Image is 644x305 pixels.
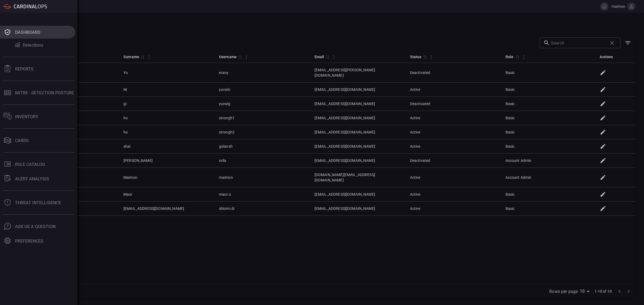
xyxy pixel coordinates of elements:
div: Inventory [15,114,38,119]
div: MITRE - Detection Posture [15,90,74,95]
td: Active [406,187,501,202]
td: [EMAIL_ADDRESS][DOMAIN_NAME] [310,154,406,168]
div: Actions [600,54,613,60]
div: Threat Intelligence [15,200,61,205]
span: Sort by Email ascending [324,54,331,59]
td: Maimon [119,168,215,187]
div: Username [219,54,237,60]
label: Rows per page [549,288,578,295]
td: ho [119,125,215,139]
button: Column Actions [330,53,338,61]
div: Status [410,54,422,60]
td: orila [215,154,310,168]
div: Preferences [15,239,43,244]
td: Yo [119,63,215,83]
span: Go to previous page [615,288,624,293]
div: Rule Catalog [15,162,45,167]
td: strongh2 [215,125,310,139]
span: maimon [610,4,625,9]
button: Column Actions [427,53,436,61]
div: Dashboard [15,30,40,35]
button: Column Actions [145,53,153,61]
span: Sort by Surname ascending [139,54,146,59]
td: yuvaln [215,83,310,97]
span: Sort by Status ascending [422,54,428,59]
td: Deactivated [406,154,501,168]
td: [EMAIL_ADDRESS][DOMAIN_NAME] [310,111,406,125]
td: Active [406,83,501,97]
td: [EMAIL_ADDRESS][DOMAIN_NAME] [310,202,406,216]
span: 1-10 of 10 [595,289,612,294]
div: Rows per page [580,287,591,296]
button: Column Actions [519,53,528,61]
td: Active [406,125,501,139]
td: shai [119,139,215,154]
td: [EMAIL_ADDRESS][DOMAIN_NAME] [310,97,406,111]
h1: User Management [24,19,635,27]
td: [EMAIL_ADDRESS][DOMAIN_NAME] [310,139,406,154]
td: [EMAIL_ADDRESS][DOMAIN_NAME] [119,202,215,216]
td: ho [119,111,215,125]
td: Deactivated [406,97,501,111]
td: Active [406,139,501,154]
td: Basic [501,125,597,139]
td: Active [406,202,501,216]
td: Basic [501,202,597,216]
td: strongh1 [215,111,310,125]
span: Clear search [608,38,617,47]
td: Basic [501,97,597,111]
td: Account Admin [501,154,597,168]
button: Show/Hide filters [623,38,633,48]
td: [DOMAIN_NAME][EMAIL_ADDRESS][DOMAIN_NAME] [310,168,406,187]
div: Ask Us A Question [15,224,56,229]
td: [PERSON_NAME] [119,154,215,168]
td: Basic [501,63,597,83]
span: Sort by Username ascending [237,54,243,59]
div: ALERT ANALYSIS [15,176,49,181]
span: Go to next page [624,288,633,293]
div: Reports [15,66,34,72]
td: Deactivated [406,63,501,83]
td: maor.o [215,187,310,202]
td: maimon [215,168,310,187]
div: Email [314,54,324,60]
td: Ni [119,83,215,97]
td: Maor [119,187,215,202]
td: Active [406,168,501,187]
td: erany [215,63,310,83]
td: Account Admin [501,168,597,187]
td: Active [406,111,501,125]
td: [EMAIL_ADDRESS][DOMAIN_NAME] [310,187,406,202]
td: gi [119,97,215,111]
span: Sort by Role ascending [514,54,521,59]
button: Column Actions [242,53,251,61]
td: Basic [501,111,597,125]
input: Search [551,38,605,48]
td: shlomi.dr [215,202,310,216]
td: Basic [501,187,597,202]
div: Cards [15,138,29,143]
td: [EMAIL_ADDRESS][DOMAIN_NAME] [310,125,406,139]
div: Role [506,54,514,60]
td: Basic [501,83,597,97]
td: golansh [215,139,310,154]
td: [EMAIL_ADDRESS][DOMAIN_NAME] [310,83,406,97]
div: Detections [23,43,43,48]
td: [EMAIL_ADDRESS][PERSON_NAME][DOMAIN_NAME] [310,63,406,83]
td: Basic [501,139,597,154]
td: yuvalg [215,97,310,111]
div: Surname [123,54,139,60]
